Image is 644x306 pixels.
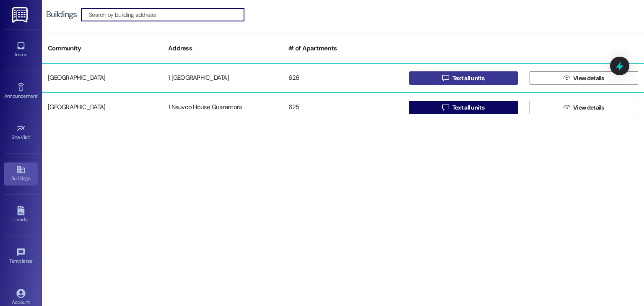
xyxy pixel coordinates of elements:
span: • [37,92,39,98]
div: 626 [283,70,403,86]
a: Buildings [4,162,38,185]
button: Text all units [409,101,518,114]
a: Inbox [4,39,38,61]
i:  [442,75,449,81]
div: Address [162,38,283,59]
span: View details [573,103,604,112]
span: Text all units [452,103,484,112]
a: Site Visit • [4,121,38,144]
span: View details [573,74,604,83]
a: Templates • [4,245,38,268]
div: Buildings [46,10,77,19]
i:  [563,104,570,111]
span: • [30,133,31,139]
span: • [32,257,34,263]
i:  [563,75,570,81]
button: Text all units [409,71,518,85]
span: Text all units [452,74,484,83]
a: Leads [4,204,38,226]
button: View details [530,101,638,114]
div: 625 [283,99,403,116]
img: ResiDesk Logo [12,7,29,23]
div: Community [42,38,162,59]
div: 1 Nauvoo House Guarantors [162,99,283,116]
i:  [442,104,449,111]
input: Search by building address [89,9,244,21]
div: 1 [GEOGRAPHIC_DATA] [162,70,283,86]
div: [GEOGRAPHIC_DATA] [42,70,162,86]
div: # of Apartments [283,38,403,59]
div: [GEOGRAPHIC_DATA] [42,99,162,116]
button: View details [530,71,638,85]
